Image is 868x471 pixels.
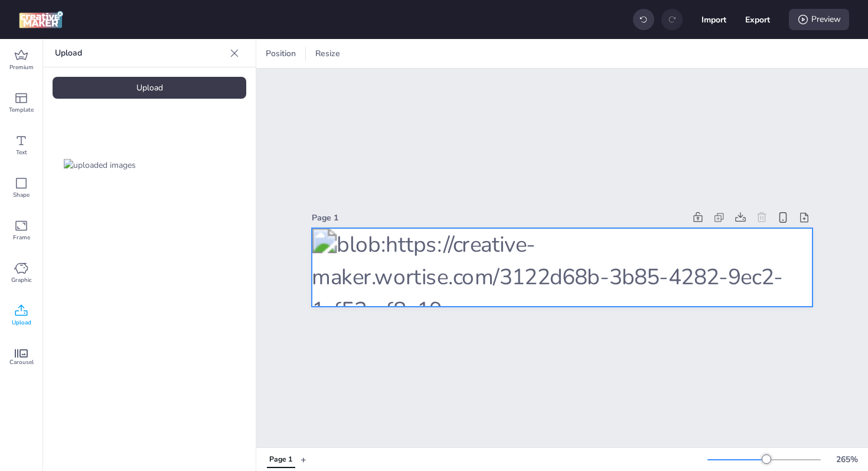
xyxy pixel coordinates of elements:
[11,275,32,285] span: Graphic
[261,449,301,470] div: Tabs
[13,233,30,242] span: Frame
[9,63,34,72] span: Premium
[12,318,31,327] span: Upload
[312,212,685,224] div: Page 1
[263,47,298,60] span: Position
[55,39,225,67] p: Upload
[53,77,246,99] div: Upload
[16,148,27,157] span: Text
[19,11,63,28] img: logo Creative Maker
[313,47,342,60] span: Resize
[269,454,292,465] div: Page 1
[13,190,30,200] span: Shape
[833,453,861,466] div: 265 %
[789,9,849,30] div: Preview
[745,7,770,32] button: Export
[9,105,34,115] span: Template
[9,358,34,367] span: Carousel
[701,7,726,32] button: Import
[64,159,136,171] img: uploaded images
[301,449,306,470] button: +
